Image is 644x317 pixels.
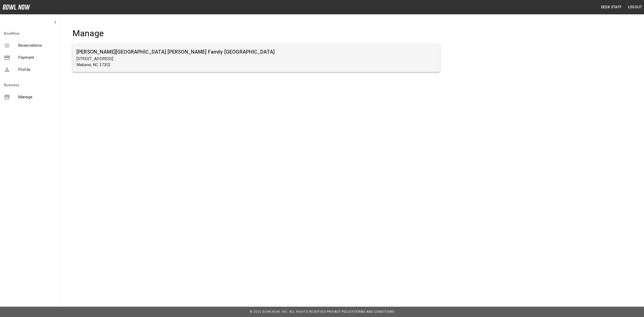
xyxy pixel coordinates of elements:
[250,310,327,313] span: © 2022 BowlNow, Inc. All Rights Reserved.
[76,56,436,62] p: [STREET_ADDRESS]
[18,55,56,61] span: Payment
[72,28,440,39] h4: Manage
[327,310,353,313] a: Privacy Policy
[354,310,394,313] a: Terms and Conditions
[18,67,56,73] span: Profile
[18,94,56,100] span: Manage
[76,48,436,56] h6: [PERSON_NAME][GEOGRAPHIC_DATA] [PERSON_NAME] Family [GEOGRAPHIC_DATA]
[3,5,30,10] img: logo
[599,3,624,12] button: Desk Staff
[18,43,56,49] span: Reservations
[626,3,644,12] button: Logout
[76,62,436,68] p: Mebane, NC 27302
